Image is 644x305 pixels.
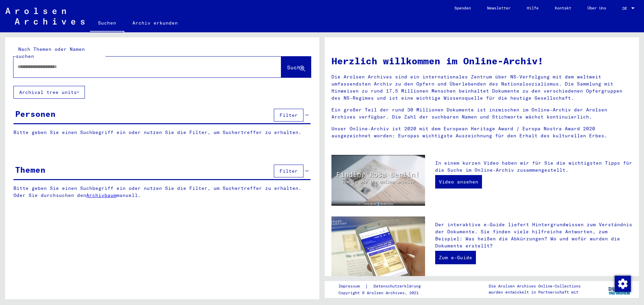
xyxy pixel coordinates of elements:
p: wurden entwickelt in Partnerschaft mit [489,289,581,295]
img: Zustimmung ändern [615,276,631,292]
button: Filter [274,109,303,122]
p: Bitte geben Sie einen Suchbegriff ein oder nutzen Sie die Filter, um Suchertreffer zu erhalten. O... [13,185,311,199]
div: | [339,283,429,290]
img: yv_logo.png [607,281,632,298]
a: Archivbaum [86,192,117,198]
span: DE [622,6,630,11]
a: Suchen [90,15,124,32]
a: Video ansehen [435,175,482,189]
button: Suche [281,57,311,77]
span: Filter [280,112,298,118]
mat-label: Nach Themen oder Namen suchen [16,46,85,59]
button: Archival tree units [13,86,85,99]
img: eguide.jpg [331,216,425,279]
p: Copyright © Arolsen Archives, 2021 [339,290,429,296]
button: Filter [274,165,303,177]
p: Die Arolsen Archives Online-Collections [489,283,581,289]
img: Arolsen_neg.svg [5,8,85,25]
p: In einem kurzen Video haben wir für Sie die wichtigsten Tipps für die Suche im Online-Archiv zusa... [435,160,632,174]
div: Themen [15,164,45,176]
h1: Herzlich willkommen im Online-Archiv! [331,54,632,68]
img: video.jpg [331,155,425,206]
a: Impressum [339,283,365,290]
span: Filter [280,168,298,174]
a: Datenschutzerklärung [368,283,429,290]
span: Suche [287,64,304,71]
div: Personen [15,108,56,120]
p: Der interaktive e-Guide liefert Hintergrundwissen zum Verständnis der Dokumente. Sie finden viele... [435,221,632,249]
p: Bitte geben Sie einen Suchbegriff ein oder nutzen Sie die Filter, um Suchertreffer zu erhalten. [13,129,311,136]
a: Archiv erkunden [124,15,186,31]
div: Zustimmung ändern [614,275,631,292]
a: Zum e-Guide [435,251,476,264]
p: Ein großer Teil der rund 30 Millionen Dokumente ist inzwischen im Online-Archiv der Arolsen Archi... [331,106,632,121]
p: Die Arolsen Archives sind ein internationales Zentrum über NS-Verfolgung mit dem weltweit umfasse... [331,73,632,102]
p: Unser Online-Archiv ist 2020 mit dem European Heritage Award / Europa Nostra Award 2020 ausgezeic... [331,125,632,139]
